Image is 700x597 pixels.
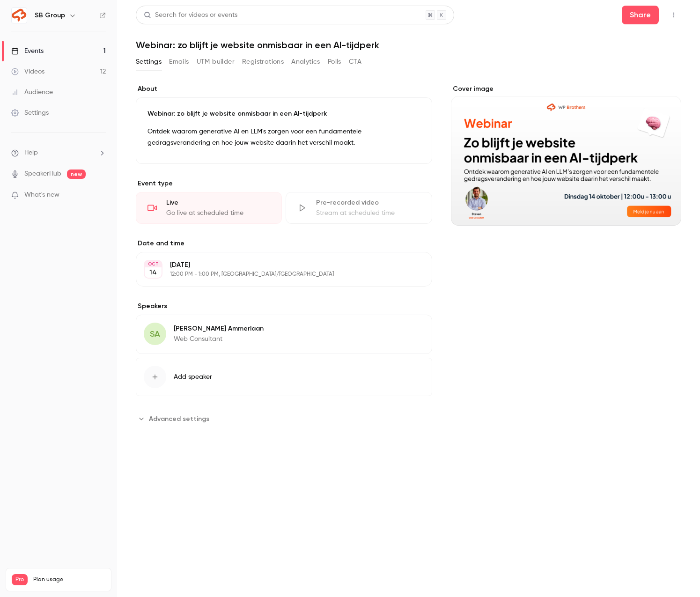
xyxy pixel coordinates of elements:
div: Pre-recorded videoStream at scheduled time [286,192,432,224]
span: Plan usage [33,576,105,583]
span: new [67,170,86,179]
section: Advanced settings [136,411,432,426]
div: Audience [11,88,53,97]
p: Web Consultant [174,334,264,344]
section: Cover image [451,84,681,226]
button: CTA [349,54,361,69]
div: Live [166,198,270,207]
p: [DATE] [170,260,383,270]
button: Settings [136,54,162,69]
div: Go live at scheduled time [166,208,270,218]
div: Events [11,46,44,56]
h1: Webinar: zo blijft je website onmisbaar in een AI-tijdperk [136,39,681,51]
div: Videos [11,67,44,76]
p: Webinar: zo blijft je website onmisbaar in een AI-tijdperk [147,109,420,118]
img: SB Group [12,8,27,23]
button: Polls [328,54,341,69]
span: Advanced settings [149,414,209,424]
label: About [136,84,432,94]
p: Ontdek waarom generative AI en LLM's zorgen voor een fundamentele gedragsverandering en hoe jouw ... [147,126,420,148]
iframe: Noticeable Trigger [95,191,106,199]
button: Registrations [242,54,284,69]
div: Search for videos or events [144,10,237,20]
p: [PERSON_NAME] Ammerlaan [174,324,264,333]
span: Add speaker [174,372,212,382]
label: Date and time [136,239,432,248]
span: Help [24,148,38,158]
p: 14 [149,268,157,277]
li: help-dropdown-opener [11,148,106,158]
span: What's new [24,190,59,200]
button: UTM builder [197,54,235,69]
span: SA [150,328,160,340]
div: Settings [11,108,49,118]
label: Speakers [136,302,432,311]
div: LiveGo live at scheduled time [136,192,282,224]
p: 12:00 PM - 1:00 PM, [GEOGRAPHIC_DATA]/[GEOGRAPHIC_DATA] [170,271,383,278]
p: Event type [136,179,432,188]
button: Emails [169,54,189,69]
div: SA[PERSON_NAME] AmmerlaanWeb Consultant [136,315,432,354]
span: Pro [12,574,28,585]
a: SpeakerHub [24,169,61,179]
div: Pre-recorded video [316,198,420,207]
button: Analytics [291,54,320,69]
div: OCT [145,261,162,267]
label: Cover image [451,84,681,94]
button: Advanced settings [136,411,215,426]
button: Share [622,6,659,24]
div: Stream at scheduled time [316,208,420,218]
h6: SB Group [35,11,65,20]
button: Add speaker [136,358,432,396]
